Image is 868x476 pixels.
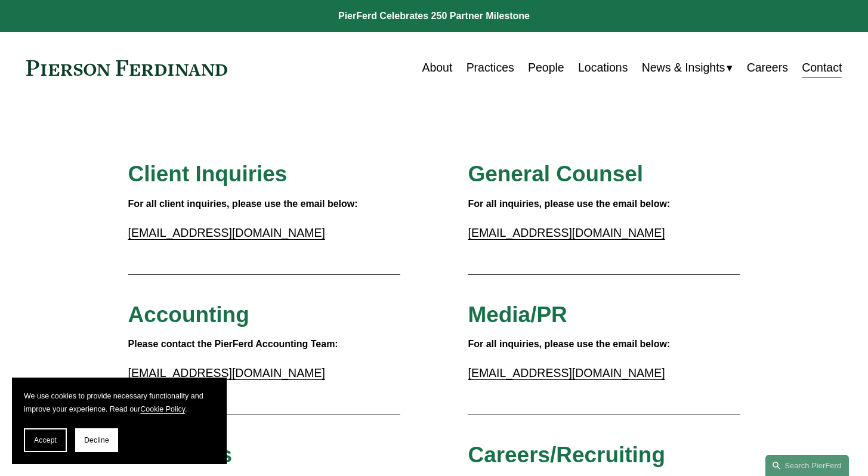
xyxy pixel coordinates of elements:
[468,226,665,239] a: [EMAIL_ADDRESS][DOMAIN_NAME]
[468,366,665,379] a: [EMAIL_ADDRESS][DOMAIN_NAME]
[24,390,215,416] p: We use cookies to provide necessary functionality and improve your experience. Read our .
[34,436,57,444] span: Accept
[128,199,358,209] strong: For all client inquiries, please use the email below:
[528,56,564,79] a: People
[128,443,232,467] span: Locations
[642,56,733,79] a: folder dropdown
[467,56,514,79] a: Practices
[84,436,109,444] span: Decline
[802,56,842,79] a: Contact
[128,339,338,349] strong: Please contact the PierFerd Accounting Team:
[12,378,227,464] section: Cookie banner
[128,162,288,186] span: Client Inquiries
[468,302,567,327] span: Media/PR
[578,56,628,79] a: Locations
[128,366,325,379] a: [EMAIL_ADDRESS][DOMAIN_NAME]
[468,443,665,467] span: Careers/Recruiting
[765,455,849,476] a: Search this site
[128,226,325,239] a: [EMAIL_ADDRESS][DOMAIN_NAME]
[747,56,788,79] a: Careers
[24,428,67,452] button: Accept
[468,162,643,186] span: General Counsel
[468,199,670,209] strong: For all inquiries, please use the email below:
[422,56,452,79] a: About
[128,302,249,327] span: Accounting
[75,428,118,452] button: Decline
[140,405,185,413] a: Cookie Policy
[468,339,670,349] strong: For all inquiries, please use the email below:
[642,57,725,78] span: News & Insights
